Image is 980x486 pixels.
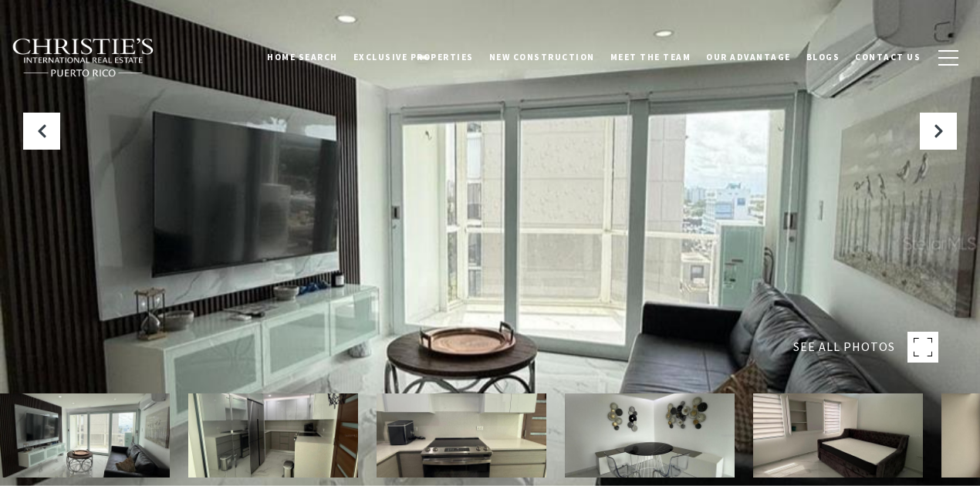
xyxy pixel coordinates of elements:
span: Contact Us [855,52,921,62]
a: Home Search [259,38,346,76]
a: Exclusive Properties [346,38,482,76]
img: Christie's International Real Estate black text logo [12,38,155,78]
span: Blogs [806,52,840,62]
a: Blogs [799,38,848,76]
a: Our Advantage [698,38,799,76]
span: Exclusive Properties [353,52,474,62]
img: 4633 ave isla verde CONDOMINIO CASTILLO DEL MAR [753,393,923,478]
img: 4633 ave isla verde CONDOMINIO CASTILLO DEL MAR [377,393,546,478]
img: 4633 ave isla verde CONDOMINIO CASTILLO DEL MAR [565,393,735,478]
a: Meet the Team [603,38,699,76]
span: Our Advantage [706,52,791,62]
span: New Construction [489,52,595,62]
img: 4633 ave isla verde CONDOMINIO CASTILLO DEL MAR [188,393,358,478]
span: SEE ALL PHOTOS [793,337,895,357]
a: New Construction [482,38,603,76]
